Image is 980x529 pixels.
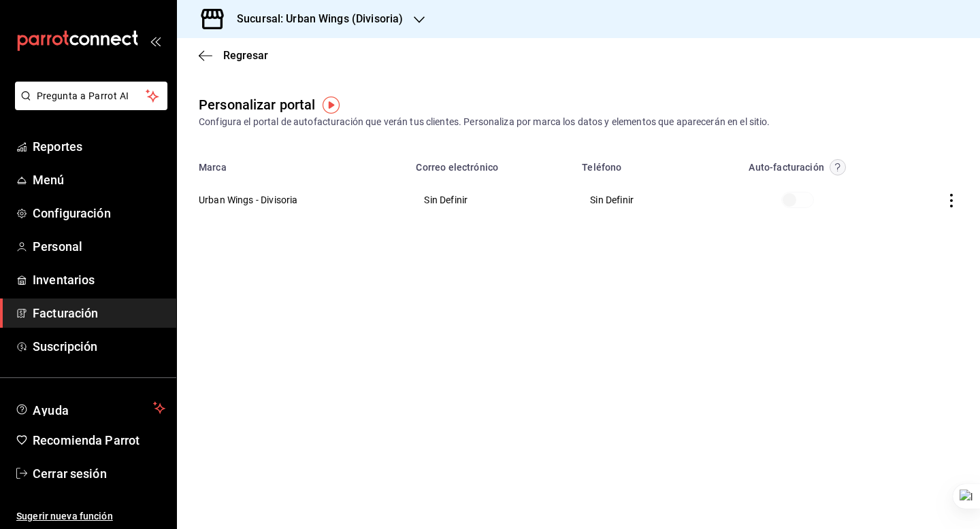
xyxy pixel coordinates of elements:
div: Configura el portal de autofacturación que verán tus clientes. Personaliza por marca los datos y ... [199,115,958,129]
button: Regresar [199,49,268,62]
div: Personalizar portal [199,95,316,115]
th: Sin Definir [574,175,702,224]
th: Correo electrónico [408,151,574,175]
span: Suscripción [33,337,165,356]
span: Personal [33,237,165,256]
img: Tooltip marker [323,97,340,114]
th: Urban Wings - Divisoria [177,175,408,224]
span: Menú [33,171,165,189]
span: Facturación [33,304,165,322]
span: Regresar [223,49,268,62]
th: Teléfono [574,151,702,175]
th: Auto-facturación [702,151,892,175]
th: Sin Definir [408,175,574,224]
span: Pregunta a Parrot AI [37,89,146,103]
span: Sugerir nueva función [16,509,165,524]
span: Configuración [33,204,165,222]
span: Recomienda Parrot [33,431,165,449]
h3: Sucursal: Urban Wings (Divisoria) [226,11,403,27]
button: Pregunta a Parrot AI [15,82,167,110]
span: Ayuda [33,400,148,416]
span: Reportes [33,137,165,156]
span: Inventarios [33,271,165,289]
th: Marca [177,151,408,175]
span: Cerrar sesión [33,464,165,483]
a: Pregunta a Parrot AI [10,99,167,113]
button: open_drawer_menu [150,35,161,46]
